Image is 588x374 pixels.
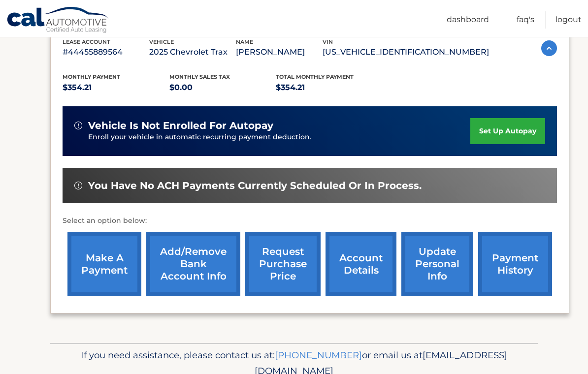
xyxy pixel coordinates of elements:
[67,232,141,296] a: make a payment
[149,45,236,59] p: 2025 Chevrolet Trax
[517,11,534,29] a: FAQ's
[401,232,473,296] a: update personal info
[245,232,321,296] a: request purchase price
[88,120,273,132] span: vehicle is not enrolled for autopay
[326,232,396,296] a: account details
[276,81,383,94] p: $354.21
[447,11,489,29] a: Dashboard
[236,38,253,45] span: name
[323,45,489,59] p: [US_VEHICLE_IDENTIFICATION_NUMBER]
[63,38,110,45] span: lease account
[275,349,362,361] a: [PHONE_NUMBER]
[63,73,120,80] span: Monthly Payment
[146,232,240,296] a: Add/Remove bank account info
[323,38,333,45] span: vin
[74,122,82,129] img: alert-white.svg
[276,73,354,80] span: Total Monthly Payment
[555,11,582,29] a: Logout
[88,180,422,192] span: You have no ACH payments currently scheduled or in process.
[63,81,169,94] p: $354.21
[149,38,174,45] span: vehicle
[236,45,323,59] p: [PERSON_NAME]
[74,182,82,189] img: alert-white.svg
[470,118,545,144] a: set up autopay
[6,6,110,35] a: Cal Automotive
[478,232,552,296] a: payment history
[63,45,149,59] p: #44455889564
[169,73,230,80] span: Monthly sales Tax
[88,132,470,143] p: Enroll your vehicle in automatic recurring payment deduction.
[541,40,557,56] img: accordion-active.svg
[63,215,557,227] p: Select an option below:
[169,81,276,94] p: $0.00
